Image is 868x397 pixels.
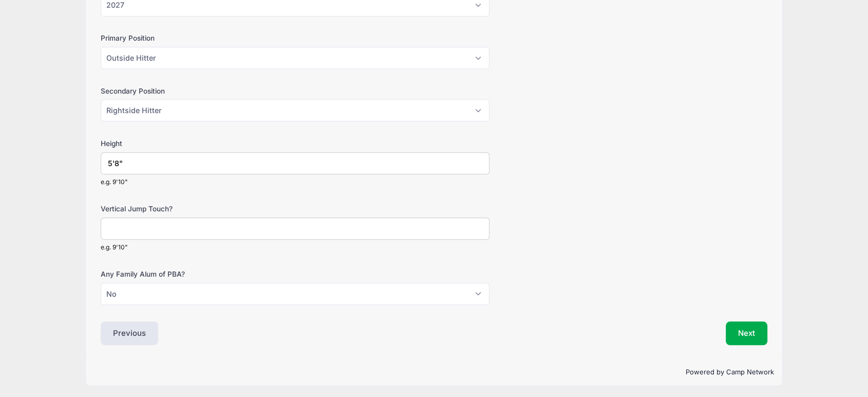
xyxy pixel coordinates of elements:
[101,204,323,214] label: Vertical Jump Touch?
[94,367,774,377] p: Powered by Camp Network
[101,243,489,252] div: e.g. 9'10"
[101,138,323,149] label: Height
[101,269,323,279] label: Any Family Alum of PBA?
[101,86,323,96] label: Secondary Position
[101,321,158,345] button: Previous
[101,177,489,187] div: e.g. 9'10"
[101,33,323,43] label: Primary Position
[726,321,767,345] button: Next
